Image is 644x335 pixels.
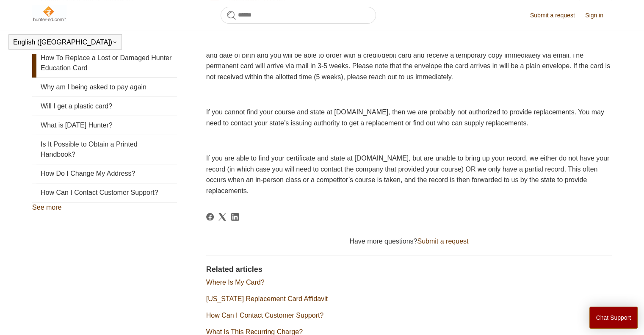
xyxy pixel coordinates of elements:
[32,116,177,135] a: What is [DATE] Hunter?
[32,183,177,202] a: How Can I Contact Customer Support?
[32,135,177,164] a: Is It Possible to Obtain a Printed Handbook?
[32,49,177,78] a: How To Replace a Lost or Damaged Hunter Education Card
[206,264,612,275] h2: Related articles
[206,295,328,302] a: [US_STATE] Replacement Card Affidavit
[206,213,214,221] svg: Share this page on Facebook
[206,213,214,221] a: Facebook
[231,213,239,221] svg: Share this page on LinkedIn
[32,5,66,22] img: Hunter-Ed Help Center home page
[206,312,323,319] a: How Can I Contact Customer Support?
[32,97,177,116] a: Will I get a plastic card?
[530,11,583,20] a: Submit a request
[417,238,468,245] a: Submit a request
[32,204,61,211] a: See more
[589,307,638,329] button: Chat Support
[206,108,604,127] span: If you cannot find your course and state at [DOMAIN_NAME], then we are probably not authorized to...
[218,213,226,221] a: X Corp
[206,236,612,246] div: Have more questions?
[218,213,226,221] svg: Share this page on X Corp
[231,213,239,221] a: LinkedIn
[206,155,610,194] span: If you are able to find your certificate and state at [DOMAIN_NAME], but are unable to bring up y...
[221,7,376,24] input: Search
[585,11,612,20] a: Sign in
[206,279,265,286] a: Where Is My Card?
[13,39,117,46] button: English ([GEOGRAPHIC_DATA])
[32,164,177,183] a: How Do I Change My Address?
[32,78,177,97] a: Why am I being asked to pay again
